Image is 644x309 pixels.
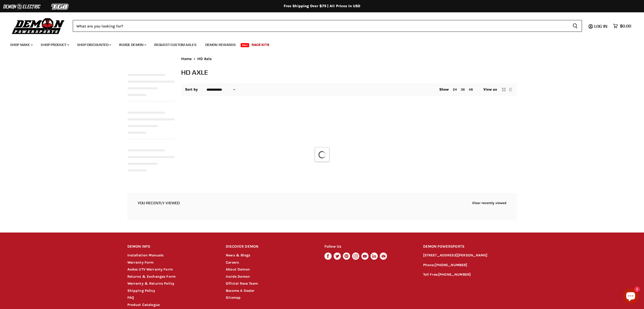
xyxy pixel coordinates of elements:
[226,267,250,272] a: About Demon
[226,288,254,293] a: Become A Dealer
[423,262,517,268] p: Phone:
[115,40,149,50] a: Inside Demon
[453,88,457,91] a: 24
[197,57,212,61] span: HD Axle
[592,24,610,28] a: Log in
[73,20,582,32] form: Product
[3,2,41,12] img: Demon Electric Logo 2
[117,193,527,220] aside: Recently viewed products
[469,88,473,91] a: 48
[226,274,250,279] a: Inside Demon
[423,241,517,253] h2: DEMON POWERSPORTS
[10,17,66,35] img: Demon Powersports
[439,87,449,92] span: Show
[594,24,607,29] span: Log in
[621,288,640,305] inbox-online-store-chat: Shopify online store chat
[6,40,36,50] a: Shop Make
[127,303,160,307] a: Product Catalogue
[127,267,173,272] a: Aodes UTV Warranty Form
[435,263,467,267] a: [PHONE_NUMBER]
[423,272,517,278] p: Toll Free:
[127,288,155,293] a: Shipping Policy
[472,201,507,205] button: Clear recently viewed
[438,272,471,277] a: [PHONE_NUMBER]
[127,241,216,253] h2: DEMON INFO
[201,40,240,50] a: Demon Rewards
[73,20,568,32] input: Search
[610,22,634,30] a: $0.00
[6,37,630,50] ul: Main menu
[73,40,114,50] a: Shop Discounted
[226,260,239,265] a: Careers
[226,295,241,300] a: Sitemap
[117,4,527,8] div: Free Shipping Over $75 | All Prices In USD
[185,88,198,92] label: Sort by
[150,40,200,50] a: Request Custom Axles
[226,241,315,253] h2: DISCOVER DEMON
[226,281,258,286] a: Official Race Team
[127,281,175,286] a: Warranty & Returns Policy
[181,57,192,61] a: Home
[508,87,513,92] button: list view
[138,201,180,205] h2: You recently viewed
[181,57,517,61] nav: Breadcrumbs
[568,20,582,32] button: Search
[324,241,413,253] h2: Follow Us
[37,40,72,50] a: Shop Product
[127,295,134,300] a: FAQ
[241,43,249,47] span: New!
[41,2,79,12] img: TGB Logo 2
[127,274,176,279] a: Returns & Exchanges Form
[501,87,506,92] button: grid view
[248,40,273,50] a: Race Kits
[181,68,517,76] h1: HD Axle
[127,253,164,257] a: Installation Manuals
[483,88,497,92] span: View as
[620,24,631,28] span: $0.00
[181,83,517,96] nav: Collection utilities
[461,88,465,91] a: 36
[423,253,517,258] p: [STREET_ADDRESS][PERSON_NAME]
[127,260,154,265] a: Warranty Form
[226,253,250,257] a: News & Blogs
